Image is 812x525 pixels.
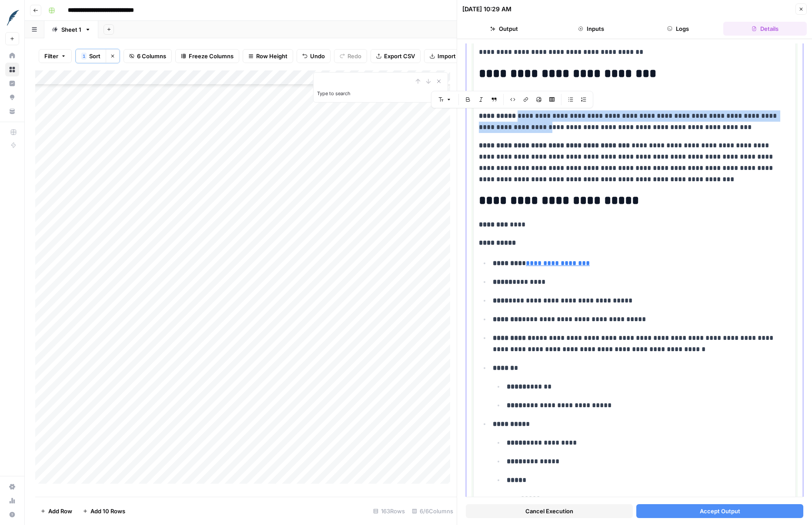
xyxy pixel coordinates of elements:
a: Insights [5,76,19,90]
div: 1 [81,53,87,60]
a: Sheet 1 [44,21,98,38]
button: Cancel Execution [466,504,633,518]
button: Undo [297,49,331,63]
a: Your Data [5,104,19,118]
div: v 4.0.25 [24,14,43,21]
button: Close Search [434,76,444,86]
button: Output [462,22,546,36]
button: Details [723,22,807,36]
span: Export CSV [384,52,415,60]
button: 1Sort [76,49,106,63]
span: Add 10 Rows [90,507,125,515]
div: Keywords by Traffic [97,51,144,57]
a: Opportunities [5,90,19,104]
label: Type to search [317,90,351,96]
span: Cancel Execution [525,507,573,515]
button: Redo [334,49,367,63]
a: Settings [5,480,19,494]
button: Inputs [549,22,633,36]
span: Redo [348,52,361,60]
div: Sheet 1 [61,25,81,34]
a: Browse [5,63,19,76]
img: tab_keywords_by_traffic_grey.svg [88,50,95,57]
button: Freeze Columns [175,49,239,63]
div: Domain Overview [35,51,78,57]
span: Add Row [48,507,72,515]
span: Accept Output [700,507,740,515]
button: Export CSV [371,49,421,63]
span: Row Height [256,52,287,60]
img: website_grey.svg [14,23,21,30]
button: Accept Output [636,504,803,518]
span: 1 [83,53,85,60]
img: FreeWill Logo [5,10,21,26]
span: Import CSV [438,52,469,60]
span: Undo [310,52,325,60]
span: Filter [44,52,58,60]
button: Logs [636,22,720,36]
button: 6 Columns [124,49,172,63]
div: [DATE] 10:29 AM [462,5,511,13]
a: Usage [5,494,19,508]
span: 6 Columns [137,52,166,60]
div: Domain: [DOMAIN_NAME] [23,23,96,30]
button: Add 10 Rows [77,504,130,518]
span: Freeze Columns [189,52,234,60]
a: Home [5,49,19,63]
button: Import CSV [424,49,475,63]
img: logo_orange.svg [14,14,21,21]
div: 6/6 Columns [408,504,457,518]
button: Filter [39,49,72,63]
span: Sort [89,52,100,60]
button: Help + Support [5,508,19,522]
button: Add Row [35,504,77,518]
div: 163 Rows [370,504,408,518]
img: tab_domain_overview_orange.svg [25,50,32,57]
button: Workspace: FreeWill [5,7,19,29]
button: Row Height [243,49,293,63]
